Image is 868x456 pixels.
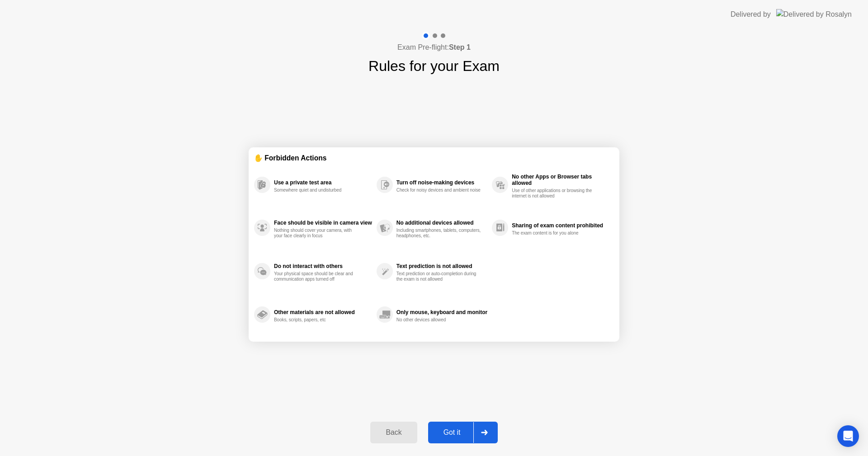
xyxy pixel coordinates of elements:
[396,317,482,323] div: No other devices allowed
[776,9,852,19] img: Delivered by Rosalyn
[449,43,471,51] b: Step 1
[396,179,487,186] div: Turn off noise-making devices
[373,428,414,437] div: Back
[396,188,482,193] div: Check for noisy devices and ambient noise
[512,188,597,199] div: Use of other applications or browsing the internet is not allowed
[274,309,372,315] div: Other materials are not allowed
[512,222,609,229] div: Sharing of exam content prohibited
[396,220,487,226] div: No additional devices allowed
[274,228,359,239] div: Nothing should cover your camera, with your face clearly in focus
[396,228,482,239] div: Including smartphones, tablets, computers, headphones, etc.
[731,9,771,20] div: Delivered by
[396,263,487,269] div: Text prediction is not allowed
[274,271,359,282] div: Your physical space should be clear and communication apps turned off
[512,174,609,186] div: No other Apps or Browser tabs allowed
[274,188,359,193] div: Somewhere quiet and undisturbed
[837,425,859,447] div: Open Intercom Messenger
[274,263,372,269] div: Do not interact with others
[431,428,473,437] div: Got it
[428,422,498,443] button: Got it
[396,309,487,315] div: Only mouse, keyboard and monitor
[274,220,372,226] div: Face should be visible in camera view
[368,55,500,77] h1: Rules for your Exam
[512,230,597,236] div: The exam content is for you alone
[370,422,417,443] button: Back
[274,317,359,323] div: Books, scripts, papers, etc
[254,153,614,163] div: ✋ Forbidden Actions
[274,179,372,186] div: Use a private test area
[396,271,482,282] div: Text prediction or auto-completion during the exam is not allowed
[397,42,471,53] h4: Exam Pre-flight:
